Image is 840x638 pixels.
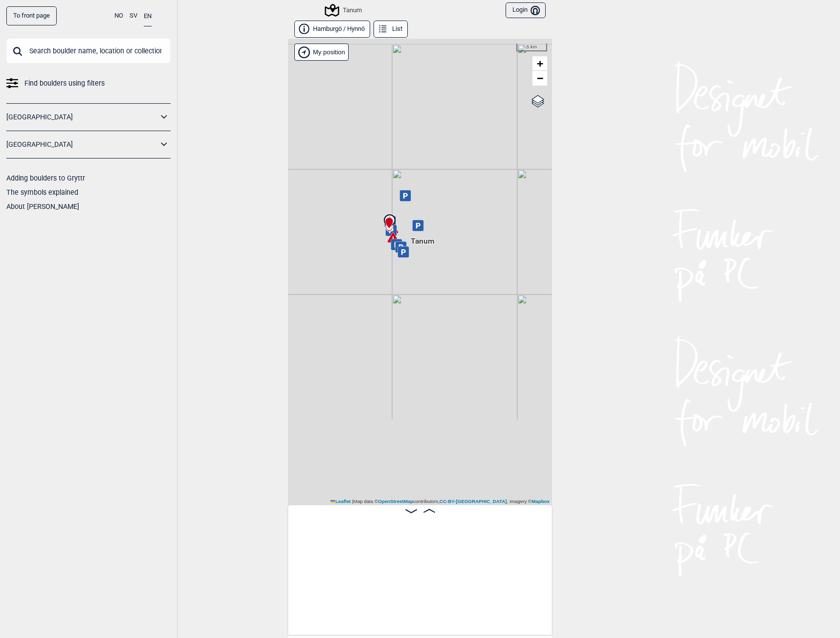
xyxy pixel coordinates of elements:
[532,56,547,71] a: Zoom in
[144,6,152,26] button: EN
[374,21,408,38] button: List
[352,499,354,504] span: |
[532,71,547,86] a: Zoom out
[440,499,507,504] a: CC-BY-[GEOGRAPHIC_DATA]
[6,203,79,210] a: About [PERSON_NAME]
[6,137,158,152] a: [GEOGRAPHIC_DATA]
[294,44,349,61] div: Show my position
[531,499,550,504] a: Mapbox
[420,227,425,232] div: Tanum
[6,76,171,91] a: Find boulders using filters
[529,91,547,112] a: Layers
[506,2,546,19] button: Login
[516,44,547,51] div: 5 km
[6,6,57,25] a: To front page
[537,72,543,84] span: −
[6,174,85,182] a: Adding boulders to Gryttr
[537,57,543,69] span: +
[24,76,105,91] span: Find boulders using filters
[378,499,413,504] a: OpenStreetMap
[6,38,171,64] input: Search boulder name, location or collection
[6,188,78,196] a: The symbols explained
[326,4,362,16] div: Tanum
[6,110,158,124] a: [GEOGRAPHIC_DATA]
[294,21,370,38] button: Hamburgö / Hynnö
[114,6,123,25] button: NO
[130,6,137,25] button: SV
[328,498,552,505] div: Map data © contributors, , Imagery ©
[331,499,351,504] a: Leaflet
